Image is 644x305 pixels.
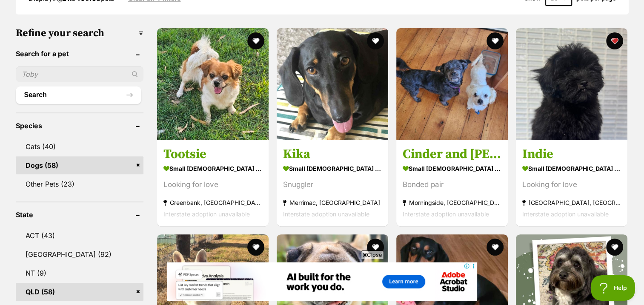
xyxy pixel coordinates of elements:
iframe: Advertisement [167,262,477,301]
a: Cats (40) [16,138,143,155]
button: favourite [367,239,384,256]
strong: Merrimac, [GEOGRAPHIC_DATA] [283,197,382,208]
a: Cinder and [PERSON_NAME] small [DEMOGRAPHIC_DATA] Dog Bonded pair Morningside, [GEOGRAPHIC_DATA] ... [396,140,508,226]
img: Kika - Dachshund Dog [277,28,388,140]
button: Search [16,86,141,104]
a: ACT (43) [16,227,143,245]
button: favourite [607,32,624,49]
button: favourite [247,239,264,256]
strong: small [DEMOGRAPHIC_DATA] Dog [283,162,382,175]
h3: Tootsie [163,146,262,162]
header: Species [16,122,143,129]
div: Snuggler [283,179,382,190]
span: Interstate adoption unavailable [163,210,250,218]
strong: small [DEMOGRAPHIC_DATA] Dog [163,162,262,175]
input: Toby [16,66,143,82]
button: favourite [247,32,264,49]
button: favourite [487,239,504,256]
iframe: Help Scout Beacon - Open [591,275,635,301]
button: favourite [487,32,504,49]
span: Interstate adoption unavailable [283,210,369,218]
button: favourite [367,32,384,49]
strong: small [DEMOGRAPHIC_DATA] Dog [522,162,621,175]
button: favourite [607,239,624,256]
a: Indie small [DEMOGRAPHIC_DATA] Dog Looking for love [GEOGRAPHIC_DATA], [GEOGRAPHIC_DATA] Intersta... [516,140,627,226]
img: Indie - Shih Tzu x Poodle (Miniature) Dog [516,28,627,140]
a: [GEOGRAPHIC_DATA] (92) [16,245,143,263]
a: Other Pets (23) [16,175,143,193]
a: QLD (58) [16,283,143,301]
span: Interstate adoption unavailable [522,210,609,218]
strong: Morningside, [GEOGRAPHIC_DATA] [403,197,501,208]
a: Kika small [DEMOGRAPHIC_DATA] Dog Snuggler Merrimac, [GEOGRAPHIC_DATA] Interstate adoption unavai... [277,140,388,226]
strong: Greenbank, [GEOGRAPHIC_DATA] [163,197,262,208]
div: Looking for love [163,179,262,190]
header: Search for a pet [16,50,143,58]
a: Tootsie small [DEMOGRAPHIC_DATA] Dog Looking for love Greenbank, [GEOGRAPHIC_DATA] Interstate ado... [157,140,269,226]
h3: Refine your search [16,27,143,39]
a: NT (9) [16,264,143,282]
a: Dogs (58) [16,156,143,174]
div: Looking for love [522,179,621,190]
h3: Cinder and [PERSON_NAME] [403,146,501,162]
h3: Indie [522,146,621,162]
img: Tootsie - Tibetan Terrier Dog [157,28,269,140]
strong: small [DEMOGRAPHIC_DATA] Dog [403,162,501,175]
div: Bonded pair [403,179,501,190]
span: Close [361,250,384,259]
header: State [16,211,143,219]
span: Interstate adoption unavailable [403,210,489,218]
h3: Kika [283,146,382,162]
img: Cinder and AJ - Maltese x Shih Tzu Dog [396,28,508,140]
strong: [GEOGRAPHIC_DATA], [GEOGRAPHIC_DATA] [522,197,621,208]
